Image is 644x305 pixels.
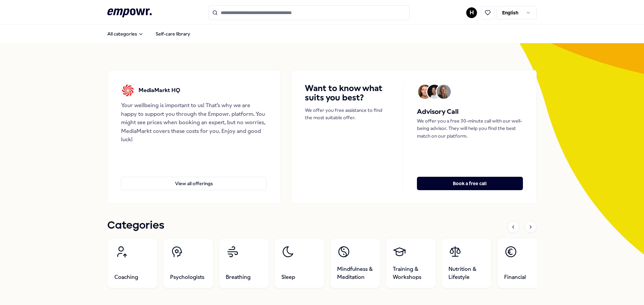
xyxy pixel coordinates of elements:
h5: Advisory Call [417,106,523,117]
a: Nutrition & Lifestyle [441,238,492,288]
span: Financial [504,273,526,281]
a: Sleep [274,238,325,288]
a: Self-care library [150,27,196,41]
p: MediaMarkt HQ [139,86,180,95]
span: Nutrition & Lifestyle [448,265,485,281]
h1: Categories [107,217,164,234]
span: Breathing [226,273,251,281]
img: Avatar [418,85,432,99]
span: Training & Workshops [393,265,429,281]
button: View all offerings [121,177,267,190]
button: H [466,7,477,18]
a: Mindfulness & Meditation [330,238,380,288]
img: Avatar [437,85,451,99]
a: Financial [497,238,547,288]
a: Coaching [107,238,158,288]
h4: Want to know what suits you best? [305,84,390,102]
p: We offer you a free 30-minute call with our well-being advisor. They will help you find the best ... [417,117,523,140]
nav: Main [102,27,196,41]
a: Training & Workshops [386,238,436,288]
span: Psychologists [170,273,204,281]
button: All categories [102,27,149,41]
a: View all offerings [121,166,267,190]
img: MediaMarkt HQ [121,84,135,97]
img: Avatar [427,85,441,99]
a: Psychologists [163,238,213,288]
p: We offer you free assistance to find the most suitable offer. [305,106,390,122]
button: Book a free call [417,177,523,190]
a: Breathing [219,238,269,288]
span: Coaching [114,273,138,281]
span: Mindfulness & Meditation [337,265,373,281]
div: Your wellbeing is important to us! That’s why we are happy to support you through the Empowr. pla... [121,101,267,144]
span: Sleep [281,273,295,281]
input: Search for products, categories or subcategories [208,5,410,20]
